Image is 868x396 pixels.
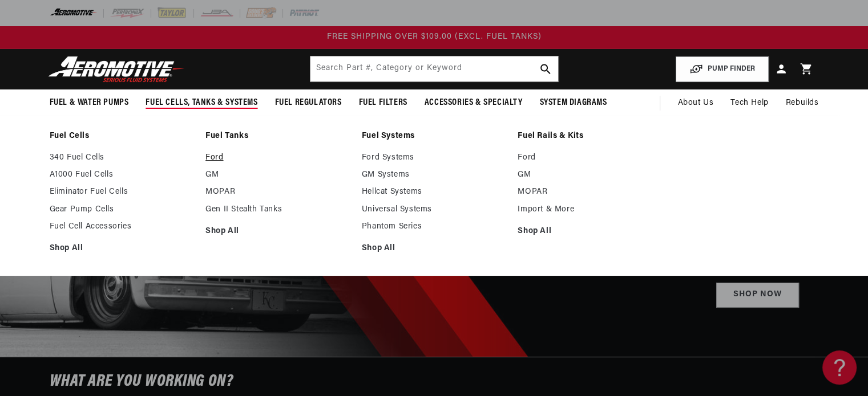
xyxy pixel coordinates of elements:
[533,56,558,81] button: search button
[518,226,663,236] a: Shop All
[146,97,257,109] span: Fuel Cells, Tanks & Systems
[416,89,531,116] summary: Accessories & Specialty
[50,97,129,109] span: Fuel & Water Pumps
[362,187,507,197] a: Hellcat Systems
[518,131,663,141] a: Fuel Rails & Kits
[359,97,407,109] span: Fuel Filters
[205,131,350,141] a: Fuel Tanks
[362,170,507,180] a: GM Systems
[267,89,350,116] summary: Fuel Regulators
[45,56,188,83] img: Aeromotive
[350,89,416,116] summary: Fuel Filters
[518,153,663,163] a: Ford
[50,153,195,163] a: 340 Fuel Cells
[50,205,195,215] a: Gear Pump Cells
[50,222,195,232] a: Fuel Cell Accessories
[518,170,663,180] a: GM
[362,222,507,232] a: Phantom Series
[205,226,350,236] a: Shop All
[518,187,663,197] a: MOPAR
[310,56,558,81] input: Search by Part Number, Category or Keyword
[777,89,827,117] summary: Rebuilds
[41,89,138,116] summary: Fuel & Water Pumps
[362,153,507,163] a: Ford Systems
[786,97,819,109] span: Rebuilds
[205,170,350,180] a: GM
[50,243,195,254] a: Shop All
[327,32,542,41] span: FREE SHIPPING OVER $109.00 (EXCL. FUEL TANKS)
[205,205,350,215] a: Gen II Stealth Tanks
[275,97,342,109] span: Fuel Regulators
[205,153,350,163] a: Ford
[540,97,607,109] span: System Diagrams
[362,205,507,215] a: Universal Systems
[50,187,195,197] a: Eliminator Fuel Cells
[50,170,195,180] a: A1000 Fuel Cells
[205,187,350,197] a: MOPAR
[716,283,799,308] a: Shop Now
[518,205,663,215] a: Import & More
[677,99,713,107] span: About Us
[730,97,768,109] span: Tech Help
[362,243,507,254] a: Shop All
[531,89,616,116] summary: System Diagrams
[722,89,777,117] summary: Tech Help
[669,89,722,117] a: About Us
[362,131,507,141] a: Fuel Systems
[137,89,266,116] summary: Fuel Cells, Tanks & Systems
[676,56,769,82] button: PUMP FINDER
[50,131,195,141] a: Fuel Cells
[425,97,523,109] span: Accessories & Specialty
